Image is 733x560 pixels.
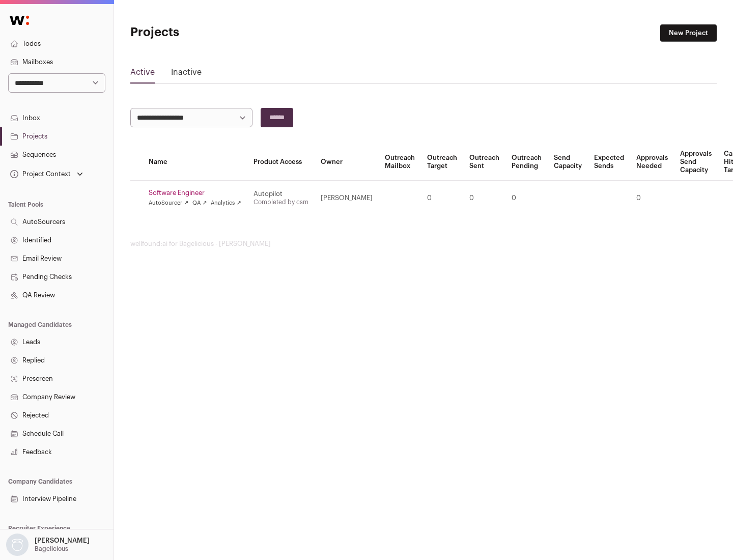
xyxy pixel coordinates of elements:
[463,181,505,216] td: 0
[8,170,71,178] div: Project Context
[379,144,421,181] th: Outreach Mailbox
[660,24,717,42] a: New Project
[247,144,315,181] th: Product Access
[149,199,188,207] a: AutoSourcer ↗
[463,144,505,181] th: Outreach Sent
[130,240,717,248] footer: wellfound:ai for Bagelicious - [PERSON_NAME]
[35,537,90,545] p: [PERSON_NAME]
[505,144,548,181] th: Outreach Pending
[315,144,379,181] th: Owner
[130,66,155,82] a: Active
[211,199,241,207] a: Analytics ↗
[171,66,202,82] a: Inactive
[130,24,326,41] h1: Projects
[149,189,241,197] a: Software Engineer
[253,190,308,198] div: Autopilot
[674,144,718,181] th: Approvals Send Capacity
[548,144,588,181] th: Send Capacity
[315,181,379,216] td: [PERSON_NAME]
[630,144,674,181] th: Approvals Needed
[630,181,674,216] td: 0
[253,199,308,205] a: Completed by csm
[421,181,463,216] td: 0
[4,534,92,556] button: Open dropdown
[505,181,548,216] td: 0
[421,144,463,181] th: Outreach Target
[35,545,68,553] p: Bagelicious
[4,10,35,31] img: Wellfound
[192,199,207,207] a: QA ↗
[588,144,630,181] th: Expected Sends
[6,534,29,556] img: nopic.png
[8,167,85,181] button: Open dropdown
[143,144,247,181] th: Name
